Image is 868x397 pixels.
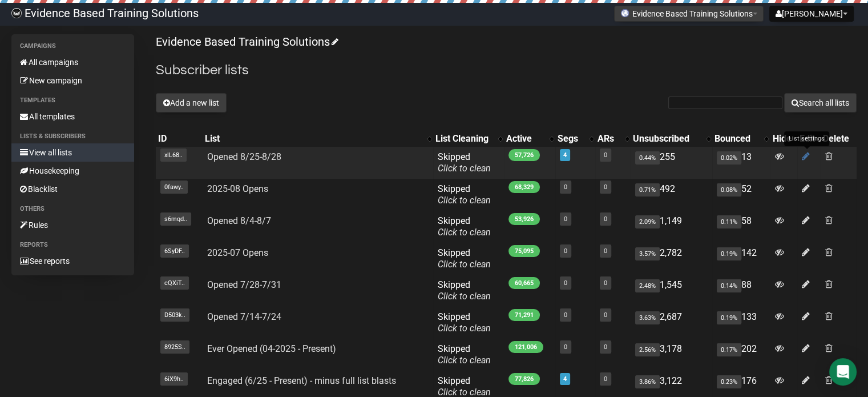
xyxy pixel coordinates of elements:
[635,343,660,356] span: 2.56%
[717,151,741,165] span: 0.02%
[508,277,540,289] span: 60,665
[604,215,607,223] a: 0
[11,8,22,18] img: 6a635aadd5b086599a41eda90e0773ac
[717,215,741,228] span: 0.11%
[558,133,584,145] div: Segs
[205,133,422,145] div: List
[823,133,854,145] div: Delete
[438,151,491,174] span: Skipped
[438,227,491,238] a: Click to clean
[564,279,567,287] a: 0
[11,107,134,126] a: All templates
[438,291,491,302] a: Click to clean
[635,183,660,197] span: 0.71%
[631,211,712,243] td: 1,149
[506,133,544,145] div: Active
[631,131,712,147] th: Unsubscribed: No sort applied, activate to apply an ascending sort
[438,311,491,334] span: Skipped
[156,131,203,147] th: ID: No sort applied, sorting is disabled
[508,341,543,353] span: 121,006
[160,244,189,258] span: 6SyDF..
[160,340,189,354] span: 8925S..
[207,279,281,290] a: Opened 7/28-7/31
[712,179,770,211] td: 52
[11,238,134,252] li: Reports
[160,276,189,290] span: cQXiT..
[604,279,607,287] a: 0
[631,275,712,307] td: 1,545
[11,94,134,107] li: Templates
[156,35,337,49] a: Evidence Based Training Solutions
[635,375,660,388] span: 3.86%
[631,339,712,371] td: 3,178
[438,215,491,238] span: Skipped
[829,358,857,386] div: Open Intercom Messenger
[433,131,504,147] th: List Cleaning: No sort applied, activate to apply an ascending sort
[158,133,200,145] div: ID
[508,149,540,161] span: 57,726
[631,307,712,339] td: 2,687
[604,183,607,191] a: 0
[770,131,797,147] th: Hide: No sort applied, sorting is disabled
[564,311,567,319] a: 0
[11,71,134,90] a: New campaign
[438,343,491,366] span: Skipped
[564,183,567,191] a: 0
[712,243,770,275] td: 142
[563,375,567,383] a: 4
[604,247,607,255] a: 0
[504,131,555,147] th: Active: No sort applied, activate to apply an ascending sort
[11,39,134,53] li: Campaigns
[564,215,567,223] a: 0
[160,308,189,322] span: D503k..
[604,375,607,383] a: 0
[631,179,712,211] td: 492
[207,311,281,322] a: Opened 7/14-7/24
[712,339,770,371] td: 202
[11,216,134,234] a: Rules
[604,343,607,351] a: 0
[564,343,567,351] a: 0
[595,131,631,147] th: ARs: No sort applied, activate to apply an ascending sort
[203,131,433,147] th: List: No sort applied, activate to apply an ascending sort
[633,133,701,145] div: Unsubscribed
[635,247,660,260] span: 3.57%
[635,279,660,292] span: 2.48%
[435,133,492,145] div: List Cleaning
[712,275,770,307] td: 88
[717,183,741,197] span: 0.08%
[564,247,567,255] a: 0
[712,307,770,339] td: 133
[207,215,271,226] a: Opened 8/4-8/7
[508,213,540,225] span: 53,926
[508,181,540,193] span: 68,329
[11,180,134,198] a: Blacklist
[597,133,619,145] div: ARs
[207,151,281,162] a: Opened 8/25-8/28
[784,93,857,113] button: Search all lists
[160,149,187,162] span: xlL68..
[207,343,336,354] a: Ever Opened (04-2025 - Present)
[563,151,567,159] a: 4
[438,183,491,206] span: Skipped
[555,131,595,147] th: Segs: No sort applied, activate to apply an ascending sort
[631,147,712,179] td: 255
[717,247,741,260] span: 0.19%
[156,60,857,81] h2: Subscriber lists
[712,147,770,179] td: 13
[508,309,540,321] span: 71,291
[438,355,491,366] a: Click to clean
[821,131,857,147] th: Delete: No sort applied, sorting is disabled
[11,252,134,270] a: See reports
[614,6,764,22] button: Evidence Based Training Solutions
[438,163,491,174] a: Click to clean
[631,243,712,275] td: 2,782
[11,162,134,180] a: Housekeeping
[717,279,741,292] span: 0.14%
[635,311,660,324] span: 3.63%
[207,375,396,386] a: Engaged (6/25 - Present) - minus full list blasts
[717,343,741,356] span: 0.17%
[772,133,795,145] div: Hide
[604,151,607,159] a: 0
[11,202,134,216] li: Others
